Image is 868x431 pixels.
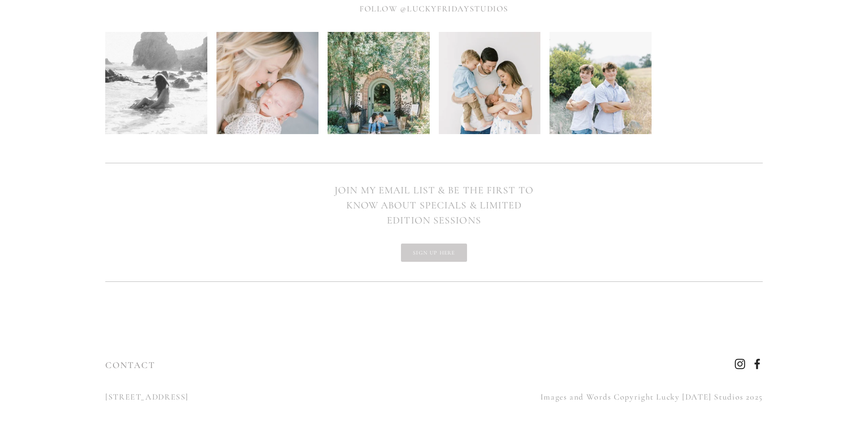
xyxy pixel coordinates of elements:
a: FOLLOW @LUCKYFRIDAYSTUDIOS [360,4,508,14]
a: Facebook [752,358,763,369]
a: Instagram [734,358,745,369]
a: SIGN UP HERE [401,244,467,262]
img: In the middle of the most amazing baby boom in the studio!! 👶🏼💥🤍 [216,15,318,151]
img: The only thing more precious than a newborn is a newborn with the sweetest older sibling. This am... [439,10,541,156]
h2: JOIN MY EMAIL LIST & BE THE FIRST TO KNOW ABOUT SPECIALS & LIMITED EDITION SESSIONS [329,183,538,228]
img: Summer petite sessions are booking now! It's such a beautiful time of the year for outdoor portra... [328,6,430,160]
p: [STREET_ADDRESS] [105,389,426,404]
a: CONTACT [105,360,155,371]
img: &ldquo;For me, it was almost like winter didn't count. Summer was what mattered. My whole life wa... [105,6,207,160]
img: Calling the class of 2026! Bookings for this summer and fall are now open and I would love to hel... [550,6,652,160]
p: Images and Words Copyright Lucky [DATE] Studios 2025 [442,389,763,404]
